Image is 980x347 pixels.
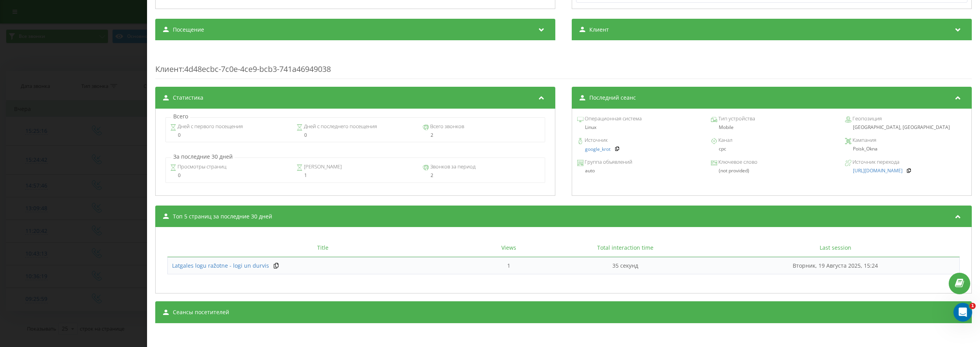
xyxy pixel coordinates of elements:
span: Источник [583,136,608,144]
span: Группа объявлений [583,158,632,166]
th: Total interaction time [540,239,711,257]
span: Ключевое слово [717,158,757,166]
span: Клиент [155,64,182,74]
div: [GEOGRAPHIC_DATA], [GEOGRAPHIC_DATA] [845,125,966,130]
th: Views [478,239,540,257]
span: Статистика [173,94,203,102]
p: За последние 30 дней [171,153,235,161]
iframe: Intercom live chat [953,303,972,322]
span: Тип устройства [717,115,755,123]
div: 0 [170,132,287,138]
span: Посещение [173,26,204,34]
span: Всего звонков [429,123,464,131]
a: [URL][DOMAIN_NAME] [853,168,903,173]
div: (not provided) [711,168,832,173]
div: 0 [296,132,414,138]
span: Канал [717,136,732,144]
div: Mobile [711,125,832,130]
div: Linux [577,125,698,130]
div: 0 [170,173,287,178]
div: 2 [423,132,540,138]
span: Просмотры страниц [176,163,226,171]
div: : 4d48ecbc-7c0e-4ce9-bcb3-741a46949038 [155,48,972,79]
a: google_krot [585,147,610,152]
span: [PERSON_NAME] [303,163,342,171]
div: 1 [296,173,414,178]
span: 1 [969,303,976,309]
td: 1 [478,257,540,274]
div: auto [577,168,698,173]
td: 35 секунд [540,257,711,274]
th: Title [167,239,478,257]
span: Дней с первого посещения [176,123,243,131]
span: Источник перехода [851,158,899,166]
span: Сеансы посетителей [173,308,229,316]
span: Геопозиция [851,115,882,123]
div: Poisk_Okna [845,146,966,152]
span: Звонков за период [429,163,476,171]
span: Клиент [589,26,609,34]
p: Всего [171,113,190,120]
span: Latgales logu ražotne - logi un durvis [172,262,269,269]
div: cpc [711,146,832,152]
a: Latgales logu ražotne - logi un durvis [172,262,269,270]
span: Операционная система [583,115,642,123]
span: Дней с последнего посещения [303,123,377,131]
div: 2 [423,173,540,178]
span: Кампания [851,136,876,144]
td: Вторник, 19 Августа 2025, 15:24 [711,257,960,274]
th: Last session [711,239,960,257]
span: Последний сеанс [589,94,636,102]
span: Топ 5 страниц за последние 30 дней [173,213,272,220]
